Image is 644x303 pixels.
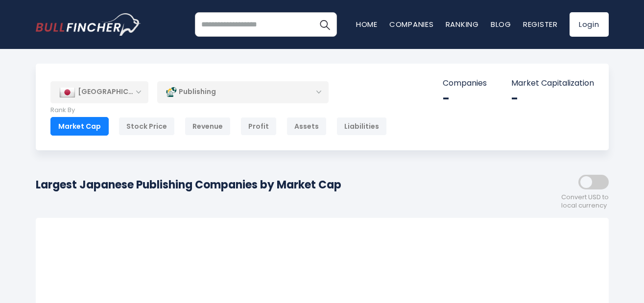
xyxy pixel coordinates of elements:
[446,19,479,29] a: Ranking
[443,91,487,106] div: -
[570,12,609,37] a: Login
[511,91,594,106] div: -
[286,117,327,136] div: Assets
[443,78,487,89] p: Companies
[36,177,341,193] h1: Largest Japanese Publishing Companies by Market Cap
[119,117,175,136] div: Stock Price
[157,81,329,103] div: Publishing
[50,117,109,136] div: Market Cap
[523,19,558,29] a: Register
[561,193,609,210] span: Convert USD to local currency
[336,117,387,136] div: Liabilities
[491,19,511,29] a: Blog
[36,13,141,36] img: bullfincher logo
[240,117,277,136] div: Profit
[312,12,337,37] button: Search
[511,78,594,89] p: Market Capitalization
[50,106,387,115] p: Rank By
[36,13,141,36] a: Go to homepage
[185,117,231,136] div: Revenue
[50,81,148,103] div: [GEOGRAPHIC_DATA]
[356,19,378,29] a: Home
[389,19,434,29] a: Companies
